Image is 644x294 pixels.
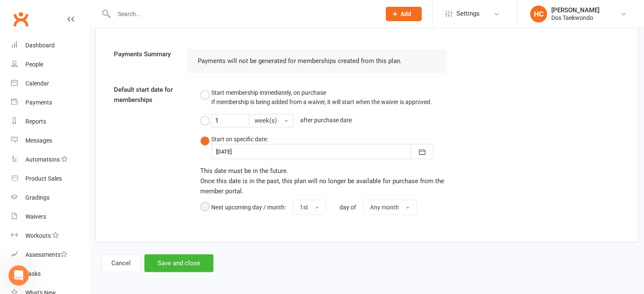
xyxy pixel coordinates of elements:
div: after purchase date [300,115,352,125]
span: Add [401,11,411,17]
div: Next upcoming day / month: [211,203,286,212]
span: week(s) [254,117,277,124]
a: Waivers [11,207,89,226]
iframe: Intercom live chat [8,265,29,286]
button: week(s) [249,114,293,127]
div: Calendar [25,80,49,87]
div: Automations [25,156,60,163]
a: Calendar [11,74,89,93]
div: Waivers [25,213,46,220]
button: Start membership immediately, on purchaseIf membership is being added from a waiver, it will star... [200,85,432,110]
div: day of [340,203,356,212]
div: This date must be in the future. Once this date is in the past, this plan will no longer be avail... [200,166,447,196]
button: 1st [293,200,326,215]
button: Add [386,7,422,21]
a: Clubworx [10,8,31,30]
div: Assessments [25,251,67,258]
div: Dashboard [25,42,55,49]
div: Workouts [25,232,51,239]
span: Any month [370,204,399,211]
span: 1st [300,204,308,211]
div: Start on specific date: [211,135,268,144]
a: Payments [11,93,89,112]
div: People [25,61,43,68]
button: Cancel [102,254,141,272]
a: Gradings [11,188,89,207]
button: Start on specific date: [200,131,447,162]
a: Dashboard [11,36,89,55]
a: Product Sales [11,169,89,188]
div: If membership is being added from a waiver, it will start when the waiver is approved. [211,97,432,107]
a: Tasks [11,264,89,283]
a: Assessments [11,245,89,264]
button: Any month [363,200,417,215]
div: [PERSON_NAME] [551,6,600,14]
a: Messages [11,131,89,150]
a: Workouts [11,226,89,245]
div: Messages [25,137,52,144]
a: People [11,55,89,74]
label: Default start date for memberships [108,85,194,105]
input: Search... [111,8,375,20]
a: Automations [11,150,89,169]
a: Reports [11,112,89,131]
div: Gradings [25,194,50,201]
button: Next upcoming day / month: 1st day of Any month [200,196,444,218]
div: HC [530,5,547,22]
div: Payments [25,99,52,106]
div: Dos Taekwondo [551,14,600,22]
button: week(s) after purchase date [200,110,356,131]
div: Payments will not be generated for memberships created from this plan. [198,56,436,66]
div: Tasks [25,270,41,277]
label: Payments Summary [108,49,194,59]
button: Save and close [144,254,213,272]
div: Reports [25,118,46,125]
span: Settings [456,4,480,23]
div: Product Sales [25,175,62,182]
